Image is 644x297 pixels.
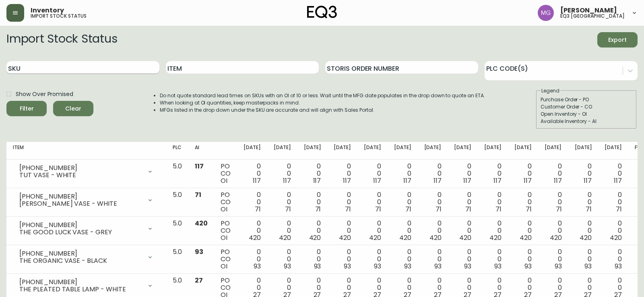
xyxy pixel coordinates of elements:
[19,229,142,236] div: THE GOOD LUCK VASE - GREY
[364,220,381,242] div: 0 0
[307,6,337,18] img: logo
[327,142,357,160] th: [DATE]
[584,176,592,185] span: 117
[454,220,471,242] div: 0 0
[166,142,188,160] th: PLC
[13,248,160,266] div: [PHONE_NUMBER]THE ORGANIC VASE - BLACK
[616,205,622,214] span: 71
[524,262,532,271] span: 93
[545,163,562,184] div: 0 0
[237,142,267,160] th: [DATE]
[524,176,532,185] span: 117
[436,205,442,214] span: 71
[19,221,142,229] div: [PHONE_NUMBER]
[274,220,291,242] div: 0 0
[13,163,160,180] div: [PHONE_NUMBER]TUT VASE - WHITE
[255,205,261,214] span: 71
[448,142,478,160] th: [DATE]
[580,233,592,242] span: 420
[545,248,562,270] div: 0 0
[160,107,485,114] li: MFGs listed in the drop down under the SKU are accurate and will align with Sales Portal.
[253,176,261,185] span: 117
[610,233,622,242] span: 420
[399,233,411,242] span: 420
[19,164,142,172] div: [PHONE_NUMBER]
[478,142,508,160] th: [DATE]
[274,163,291,184] div: 0 0
[19,257,142,264] div: THE ORGANIC VASE - BLACK
[313,176,321,185] span: 117
[463,176,471,185] span: 117
[166,160,188,188] td: 5.0
[424,220,442,242] div: 0 0
[334,163,351,184] div: 0 0
[221,176,227,185] span: OI
[494,262,502,271] span: 93
[369,233,381,242] span: 420
[304,220,321,242] div: 0 0
[195,162,204,171] span: 117
[433,176,442,185] span: 117
[166,245,188,274] td: 5.0
[568,142,599,160] th: [DATE]
[195,247,203,256] span: 93
[605,191,622,213] div: 0 0
[374,262,381,271] span: 93
[424,163,442,184] div: 0 0
[424,248,442,270] div: 0 0
[388,142,418,160] th: [DATE]
[285,205,291,214] span: 71
[166,188,188,217] td: 5.0
[508,142,538,160] th: [DATE]
[605,220,622,242] div: 0 0
[493,176,502,185] span: 117
[545,220,562,242] div: 0 0
[465,205,471,214] span: 71
[334,191,351,213] div: 0 0
[538,142,568,160] th: [DATE]
[221,220,231,242] div: PO CO
[297,142,328,160] th: [DATE]
[274,191,291,213] div: 0 0
[560,7,617,14] span: [PERSON_NAME]
[31,14,87,18] h5: import stock status
[19,250,142,257] div: [PHONE_NUMBER]
[244,191,261,213] div: 0 0
[575,191,592,213] div: 0 0
[597,32,638,47] button: Export
[31,7,64,14] span: Inventory
[304,191,321,213] div: 0 0
[575,220,592,242] div: 0 0
[19,193,142,200] div: [PHONE_NUMBER]
[373,176,381,185] span: 117
[6,142,166,160] th: Item
[394,248,411,270] div: 0 0
[418,142,448,160] th: [DATE]
[545,191,562,213] div: 0 0
[520,233,532,242] span: 420
[394,220,411,242] div: 0 0
[195,190,201,199] span: 71
[541,111,632,118] div: Open Inventory - OI
[556,205,562,214] span: 71
[538,5,554,21] img: de8837be2a95cd31bb7c9ae23fe16153
[575,248,592,270] div: 0 0
[244,220,261,242] div: 0 0
[424,191,442,213] div: 0 0
[60,104,87,114] span: Clear
[454,163,471,184] div: 0 0
[304,163,321,184] div: 0 0
[526,205,532,214] span: 71
[484,163,502,184] div: 0 0
[221,262,227,271] span: OI
[429,233,442,242] span: 420
[195,276,203,285] span: 27
[160,99,485,107] li: When looking at OI quantities, keep masterpacks in mind.
[13,277,160,295] div: [PHONE_NUMBER]THE PLEATED TABLE LAMP - WHITE
[575,163,592,184] div: 0 0
[394,191,411,213] div: 0 0
[314,262,321,271] span: 93
[554,176,562,185] span: 117
[454,248,471,270] div: 0 0
[484,220,502,242] div: 0 0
